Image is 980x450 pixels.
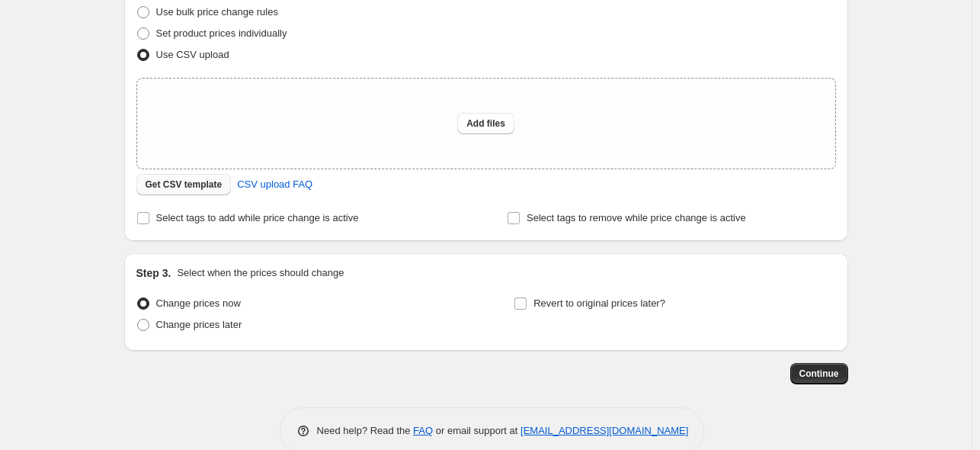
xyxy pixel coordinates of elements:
[156,319,242,330] span: Change prices later
[433,425,520,436] span: or email support at
[790,363,848,384] button: Continue
[457,113,514,134] button: Add files
[156,49,229,60] span: Use CSV upload
[533,297,665,309] span: Revert to original prices later?
[156,297,241,309] span: Change prices now
[520,425,688,436] a: [EMAIL_ADDRESS][DOMAIN_NAME]
[156,212,359,223] span: Select tags to add while price change is active
[177,265,344,281] p: Select when the prices should change
[156,27,287,39] span: Set product prices individually
[527,212,746,223] span: Select tags to remove while price change is active
[413,425,433,436] a: FAQ
[136,174,232,195] button: Get CSV template
[799,368,839,380] span: Continue
[237,177,312,192] span: CSV upload FAQ
[228,172,322,197] a: CSV upload FAQ
[156,6,278,18] span: Use bulk price change rules
[136,265,171,281] h2: Step 3.
[466,117,505,130] span: Add files
[146,178,223,191] span: Get CSV template
[317,425,414,436] span: Need help? Read the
